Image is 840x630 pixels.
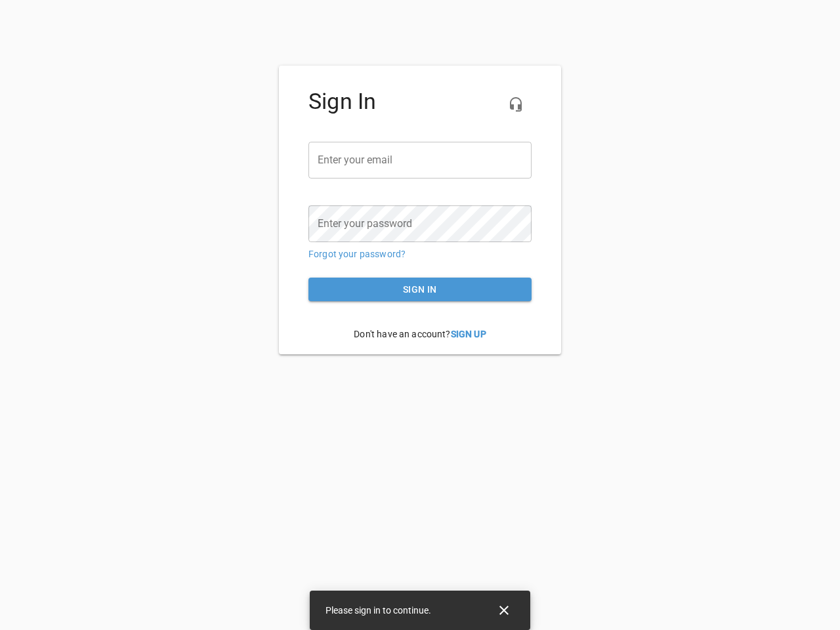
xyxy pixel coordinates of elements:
span: Sign in [319,282,521,298]
button: Sign in [308,278,532,302]
button: Live Chat [500,89,532,120]
span: Please sign in to continue. [325,605,431,616]
a: Sign Up [451,329,486,339]
h4: Sign In [308,89,532,115]
a: Forgot your password? [308,249,406,259]
button: Close [488,595,520,626]
p: Don't have an account? [308,318,532,351]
